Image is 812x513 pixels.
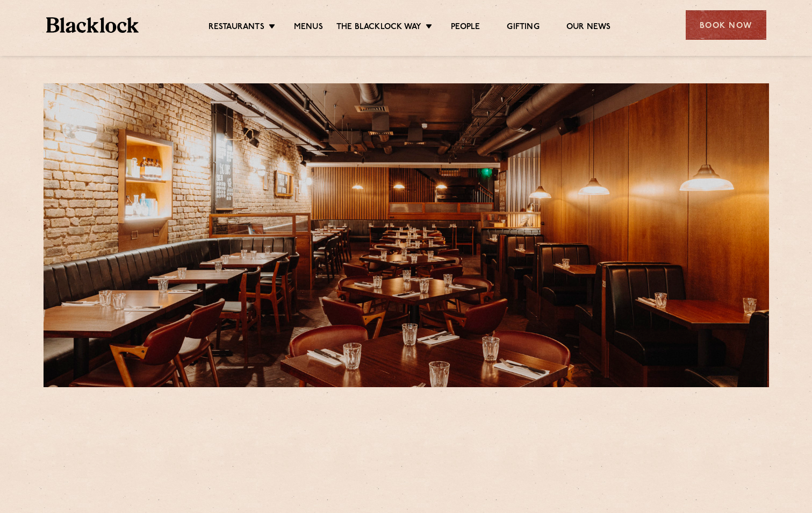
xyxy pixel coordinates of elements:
[507,22,539,34] a: Gifting
[46,17,139,33] img: BL_Textured_Logo-footer-cropped.svg
[209,22,264,34] a: Restaurants
[451,22,480,34] a: People
[336,22,421,34] a: The Blacklock Way
[294,22,323,34] a: Menus
[686,10,766,40] div: Book Now
[566,22,611,34] a: Our News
